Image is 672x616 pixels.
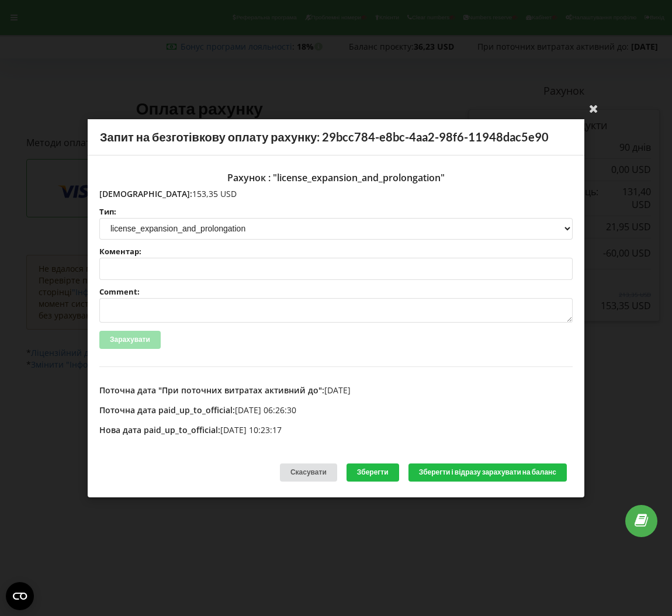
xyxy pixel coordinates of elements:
div: Скасувати [280,463,337,482]
button: Зберегти [347,463,399,482]
p: [DATE] [99,385,573,396]
div: Запит на безготівкову оплату рахунку: 29bcc784-e8bc-4aa2-98f6-11948dac5e90 [88,119,584,155]
label: Тип: [99,207,573,215]
p: [DATE] 10:23:17 [99,424,573,436]
span: [DEMOGRAPHIC_DATA]: [99,188,192,199]
p: [DATE] 06:26:30 [99,404,573,416]
label: Comment: [99,288,573,296]
label: Коментар: [99,248,573,255]
span: Поточна дата paid_up_to_official: [99,404,235,416]
button: Open CMP widget [6,582,34,610]
p: 153,35 USD [99,188,573,199]
span: Поточна дата "При поточних витратах активний до": [99,385,324,396]
div: Рахунок : "license_expansion_and_prolongation" [99,167,573,188]
span: Нова дата paid_up_to_official: [99,424,220,435]
button: Зберегти і відразу зарахувати на баланс [408,463,567,482]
